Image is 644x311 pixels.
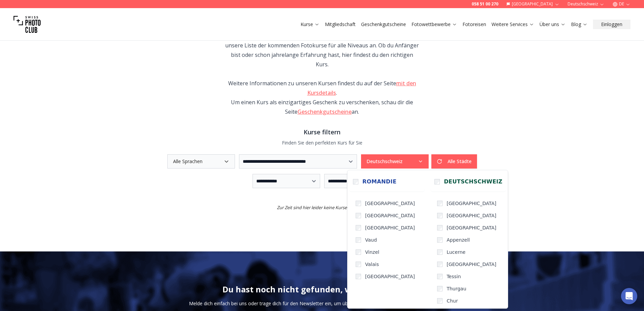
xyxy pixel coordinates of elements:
div: Open Intercom Messenger [621,288,637,304]
div: Weitere Informationen zu unseren Kursen findest du auf der Seite . Um einen Kurs als einzigartige... [225,79,420,116]
a: Kurse [301,21,319,28]
input: Chur [437,298,443,304]
input: Vaud [356,237,361,243]
span: Romandie [362,178,397,186]
a: Mitgliedschaft [325,21,356,28]
p: Finden Sie den perfekten Kurs für Sie [117,139,528,146]
div: Bist du bereit, deine Fotografiekenntnisse zu verbessern? Dann schau dir unsere Liste der kommend... [225,22,420,69]
button: Einloggen [593,20,630,29]
input: Vinzel [356,249,361,255]
input: [GEOGRAPHIC_DATA] [356,225,361,230]
span: [GEOGRAPHIC_DATA] [365,200,415,207]
span: Vinzel [365,249,379,256]
a: Über uns [540,21,566,28]
button: Alle Sprachen [167,154,235,169]
button: Fotowettbewerbe [409,20,460,29]
span: Appenzell [447,237,470,243]
input: Tessin [437,274,443,279]
h2: Du hast noch nicht gefunden, wonach du suchst? [222,284,422,295]
input: [GEOGRAPHIC_DATA] [437,213,443,218]
a: Geschenkgutscheine [361,21,406,28]
input: Valais [356,262,361,267]
span: Chur [447,297,458,304]
span: Thurgau [447,285,466,292]
a: Geschenkgutscheine [297,108,352,115]
img: Swiss photo club [14,11,41,38]
button: Alle Städte [431,154,477,169]
span: [GEOGRAPHIC_DATA] [447,261,496,268]
input: Deutschschweiz [434,179,440,184]
button: Über uns [537,20,568,29]
span: Deutschschweiz [444,178,502,186]
button: Blog [568,20,590,29]
span: Tessin [447,273,461,280]
span: Vaud [365,237,377,243]
button: Fotoreisen [460,20,489,29]
span: [GEOGRAPHIC_DATA] [447,212,496,219]
input: [GEOGRAPHIC_DATA] [437,201,443,206]
input: Thurgau [437,286,443,291]
input: Appenzell [437,237,443,243]
div: Deutschschweiz [347,170,508,309]
a: Blog [571,21,588,28]
input: [GEOGRAPHIC_DATA] [437,262,443,267]
input: [GEOGRAPHIC_DATA] [356,274,361,279]
span: [GEOGRAPHIC_DATA] [447,224,496,231]
span: [GEOGRAPHIC_DATA] [365,212,415,219]
span: [GEOGRAPHIC_DATA] [447,200,496,207]
button: Kurse [298,20,322,29]
input: [GEOGRAPHIC_DATA] [356,201,361,206]
small: Zur Zeit sind hier leider keine Kurse verfügbar [277,204,367,211]
span: [GEOGRAPHIC_DATA] [365,273,415,280]
button: Mitgliedschaft [322,20,358,29]
span: Valais [365,261,379,268]
span: Lucerne [447,249,466,256]
a: Fotoreisen [462,21,486,28]
a: Weitere Services [492,21,534,28]
button: Deutschschweiz [361,154,429,169]
input: [GEOGRAPHIC_DATA] [356,213,361,218]
input: Romandie [353,179,358,184]
input: Lucerne [437,249,443,255]
a: 058 51 00 270 [472,1,498,7]
a: Fotowettbewerbe [411,21,457,28]
button: Geschenkgutscheine [358,20,409,29]
input: [GEOGRAPHIC_DATA] [437,225,443,230]
button: Weitere Services [489,20,537,29]
p: Melde dich einfach bei uns oder trage dich für den Newsletter ein, um über neue Kurse und Termine... [189,300,455,307]
h3: Kurse filtern [117,127,528,137]
span: [GEOGRAPHIC_DATA] [365,224,415,231]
